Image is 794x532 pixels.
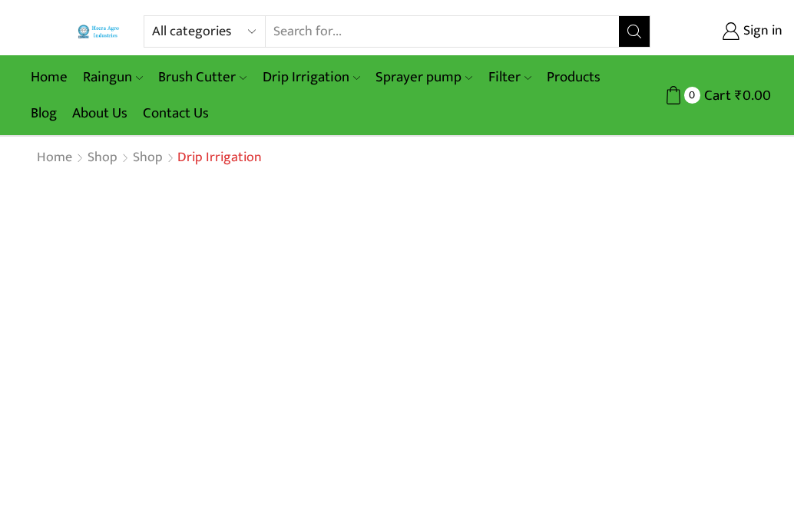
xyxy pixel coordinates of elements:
a: Shop [87,148,118,168]
a: Blog [23,95,65,131]
span: 0 [684,87,700,103]
a: 0 Cart ₹0.00 [666,81,771,110]
bdi: 0.00 [735,84,771,107]
input: Search for... [266,16,619,47]
a: Home [36,148,73,168]
a: Brush Cutter [151,59,254,95]
span: ₹ [735,84,743,107]
span: Cart [700,85,731,106]
a: Products [539,59,608,95]
span: Sign in [739,21,782,41]
a: Filter [481,59,539,95]
a: Sign in [673,18,782,45]
h1: Drip Irrigation [177,150,262,167]
a: About Us [65,95,135,131]
a: Contact Us [135,95,217,131]
a: Shop [132,148,164,168]
a: Raingun [75,59,151,95]
a: Home [23,59,75,95]
a: Drip Irrigation [255,59,368,95]
a: Sprayer pump [368,59,480,95]
nav: Breadcrumb [36,148,262,168]
button: Search button [619,16,650,47]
